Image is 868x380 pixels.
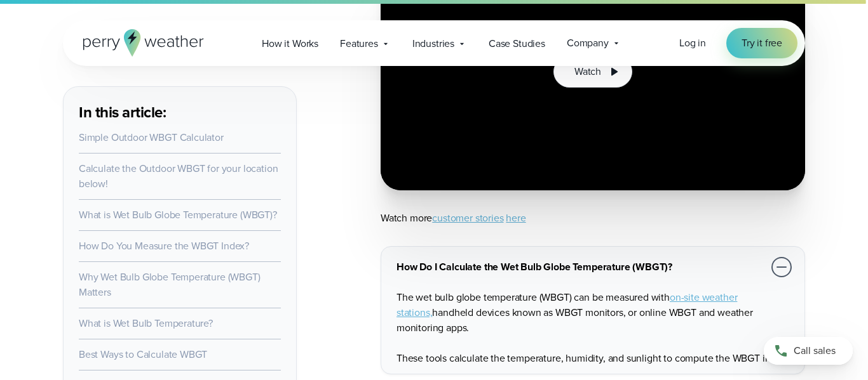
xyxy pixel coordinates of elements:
a: Calculate the Outdoor WBGT for your location below! [79,161,278,191]
p: Watch more [381,211,805,226]
span: How it Works [262,36,318,51]
span: Try it free [742,36,782,51]
a: customer stories [432,211,503,225]
span: Company [567,36,609,51]
a: Simple Outdoor WBGT Calculator [79,130,224,145]
a: Log in [679,36,706,51]
a: here [506,211,526,225]
a: What is Wet Bulb Globe Temperature (WBGT)? [79,207,277,222]
h3: In this article: [79,102,281,122]
a: Try it free [726,28,797,58]
a: Case Studies [478,30,556,56]
span: Call sales [794,343,836,358]
a: How Do You Measure the WBGT Index? [79,239,249,253]
p: The wet bulb globe temperature (WBGT) can be measured with handheld devices known as WBGT monitor... [397,290,794,336]
span: Case Studies [489,36,545,51]
span: Features [340,36,378,51]
p: These tools calculate the temperature, humidity, and sunlight to compute the WBGT index. [397,351,794,366]
span: Industries [412,36,454,51]
a: Best Ways to Calculate WBGT [79,347,207,362]
a: Call sales [764,337,853,365]
a: on-site weather stations, [397,290,737,320]
h3: How Do I Calculate the Wet Bulb Globe Temperature (WBGT)? [397,259,764,275]
span: Watch [574,64,601,79]
a: What is Wet Bulb Temperature? [79,316,213,331]
a: How it Works [251,30,329,56]
button: Watch [553,56,632,88]
a: Why Wet Bulb Globe Temperature (WBGT) Matters [79,270,261,299]
span: Log in [679,36,706,50]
